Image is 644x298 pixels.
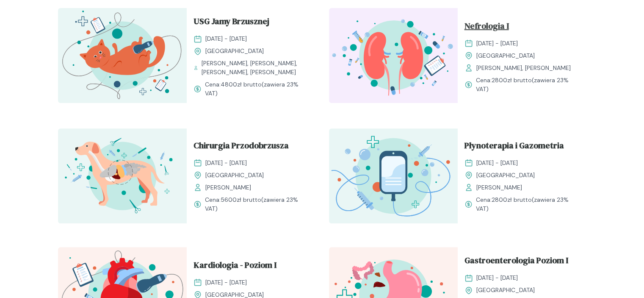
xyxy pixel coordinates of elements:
[476,159,518,167] span: [DATE] - [DATE]
[221,196,261,203] span: 5600 zł brutto
[193,15,309,31] a: USG Jamy Brzusznej
[492,196,532,203] span: 2800 zł brutto
[205,159,247,167] span: [DATE] - [DATE]
[464,19,580,36] a: Nefrologia I
[492,76,532,84] span: 2800 zł brutto
[329,8,458,103] img: ZpbSsR5LeNNTxNrh_Nefro_T.svg
[476,286,535,295] span: [GEOGRAPHIC_DATA]
[205,195,309,213] span: Cena: (zawiera 23% VAT)
[58,8,187,103] img: ZpbG_h5LeNNTxNnP_USG_JB_T.svg
[205,171,264,180] span: [GEOGRAPHIC_DATA]
[464,139,564,155] span: Płynoterapia i Gazometria
[476,76,580,94] span: Cena: (zawiera 23% VAT)
[193,15,269,31] span: USG Jamy Brzusznej
[193,259,276,275] span: Kardiologia - Poziom I
[205,47,264,56] span: [GEOGRAPHIC_DATA]
[464,254,568,270] span: Gastroenterologia Poziom I
[476,183,522,192] span: [PERSON_NAME]
[464,139,580,155] a: Płynoterapia i Gazometria
[464,19,509,36] span: Nefrologia I
[476,273,518,282] span: [DATE] - [DATE]
[193,139,289,155] span: Chirurgia Przodobrzusza
[205,34,247,43] span: [DATE] - [DATE]
[202,59,309,77] span: [PERSON_NAME], [PERSON_NAME], [PERSON_NAME], [PERSON_NAME]
[329,128,458,223] img: Zpay8B5LeNNTxNg0_P%C5%82ynoterapia_T.svg
[193,139,309,155] a: Chirurgia Przodobrzusza
[221,81,262,88] span: 4800 zł brutto
[464,254,580,270] a: Gastroenterologia Poziom I
[205,80,309,98] span: Cena: (zawiera 23% VAT)
[193,259,309,275] a: Kardiologia - Poziom I
[205,278,247,287] span: [DATE] - [DATE]
[476,64,571,72] span: [PERSON_NAME], [PERSON_NAME]
[476,39,518,48] span: [DATE] - [DATE]
[476,195,580,213] span: Cena: (zawiera 23% VAT)
[58,128,187,223] img: ZpbG-B5LeNNTxNnI_ChiruJB_T.svg
[476,171,535,180] span: [GEOGRAPHIC_DATA]
[476,51,535,60] span: [GEOGRAPHIC_DATA]
[205,183,251,192] span: [PERSON_NAME]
